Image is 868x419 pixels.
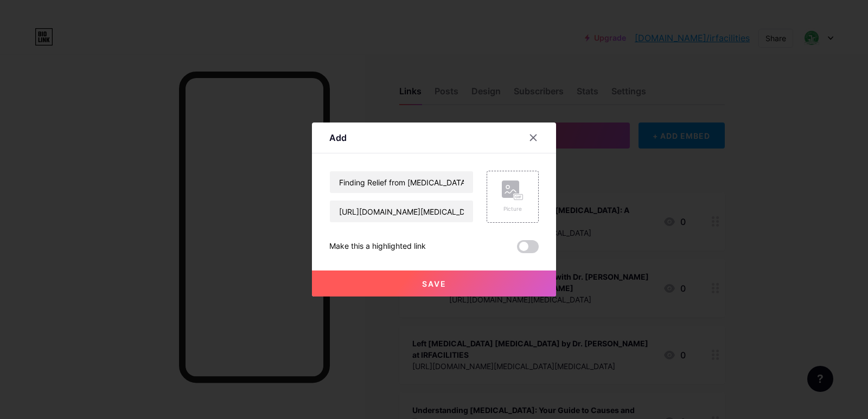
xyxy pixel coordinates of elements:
div: Picture [502,205,524,213]
div: Make this a highlighted link [329,240,426,253]
button: Save [312,270,556,296]
div: Add [329,131,347,144]
input: Title [330,171,473,193]
input: URL [330,201,473,222]
span: Save [422,279,446,288]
